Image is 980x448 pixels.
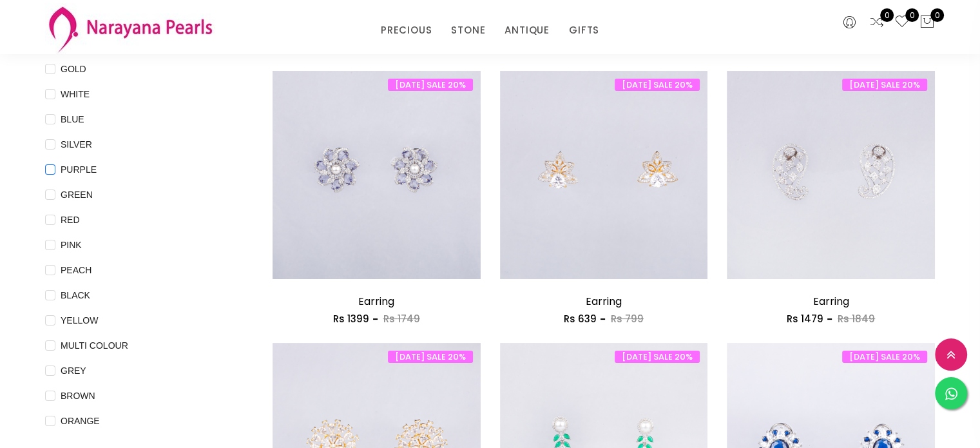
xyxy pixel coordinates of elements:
span: PINK [55,238,87,252]
span: [DATE] SALE 20% [388,351,473,363]
span: BLUE [55,112,90,126]
span: [DATE] SALE 20% [615,79,700,91]
span: RED [55,213,85,227]
span: Rs 799 [611,312,644,326]
a: ANTIQUE [504,21,550,40]
a: 0 [894,14,910,31]
a: 0 [869,14,885,31]
span: GREEN [55,188,98,202]
a: STONE [451,21,485,40]
span: BROWN [55,389,101,403]
span: GREY [55,364,91,378]
span: [DATE] SALE 20% [615,351,700,363]
span: YELLOW [55,313,103,327]
span: 0 [880,8,894,22]
span: WHITE [55,87,95,101]
button: 0 [919,14,935,31]
span: BLACK [55,288,95,302]
span: Rs 1399 [333,312,369,326]
span: 0 [905,8,919,22]
span: PEACH [55,263,97,277]
span: SILVER [55,137,97,151]
span: GOLD [55,62,91,76]
span: ORANGE [55,414,105,428]
a: Earring [358,294,394,309]
a: Earring [813,294,849,309]
span: Rs 1479 [787,312,823,326]
a: Earring [586,294,622,309]
span: 0 [930,8,944,22]
span: [DATE] SALE 20% [388,79,473,91]
span: [DATE] SALE 20% [842,351,927,363]
span: Rs 639 [564,312,597,326]
span: PURPLE [55,162,102,177]
span: Rs 1849 [838,312,875,326]
span: Rs 1749 [383,312,420,326]
a: PRECIOUS [381,21,432,40]
span: [DATE] SALE 20% [842,79,927,91]
span: MULTI COLOUR [55,338,133,353]
a: GIFTS [569,21,599,40]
